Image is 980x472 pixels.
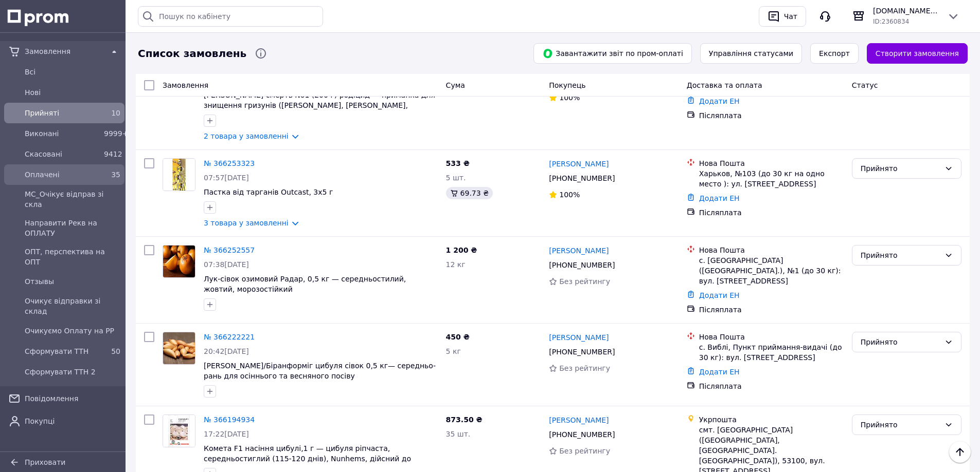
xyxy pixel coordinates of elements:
span: Покупець [549,81,585,89]
a: Створити замовлення [867,43,968,64]
span: Доставка та оплата [687,81,762,89]
a: № 366194934 [204,416,255,424]
span: Оплачені [25,169,100,180]
a: [PERSON_NAME] [549,415,609,425]
span: [DOMAIN_NAME] — інтернет магазин для фермера, садовода, дачника [873,6,939,16]
a: № 366222221 [204,333,255,341]
span: 20:42[DATE] [204,347,249,355]
div: с. [GEOGRAPHIC_DATA] ([GEOGRAPHIC_DATA].), №1 (до 30 кг): вул. [STREET_ADDRESS] [699,255,844,286]
button: Управління статусами [700,43,802,64]
span: Cума [446,81,465,89]
div: с. Виблі, Пункт приймання-видачі (до 30 кг): вул. [STREET_ADDRESS] [699,342,844,363]
button: Чат [759,6,806,27]
span: 12 кг [446,260,466,269]
div: Прийнято [861,336,940,348]
span: Сформувати ТТН [25,346,100,356]
a: № 366252557 [204,246,255,254]
span: [PHONE_NUMBER] [549,174,615,182]
span: [PHONE_NUMBER] [549,430,615,439]
span: 35 шт. [446,430,471,438]
span: Скасовані [25,149,100,159]
div: Післяплата [699,381,844,391]
a: Пастка від тарганів Outcast, 3x5 г [204,188,333,196]
span: 450 ₴ [446,333,470,341]
a: [PERSON_NAME] [549,332,609,343]
span: Без рейтингу [559,447,610,455]
span: 873.50 ₴ [446,416,483,424]
span: 100% [559,191,580,199]
span: Очикує відправки зі склад [25,296,120,316]
span: 17:22[DATE] [204,430,249,438]
span: Всi [25,67,120,77]
span: ID: 2360834 [873,18,909,25]
button: Експорт [810,43,859,64]
span: Без рейтингу [559,364,610,372]
button: Завантажити звіт по пром-оплаті [533,43,692,64]
button: Наверх [949,441,971,463]
a: 3 товара у замовленні [204,219,289,227]
input: Пошук по кабінету [138,6,323,27]
span: 9999+ [104,129,128,138]
a: Лук-сівок озимовий Радар, 0,5 кг — середньостилий, жовтий, морозостійкий [204,275,406,293]
a: [PERSON_NAME] [549,159,609,169]
a: Додати ЕН [699,194,740,202]
span: 35 [111,171,120,179]
span: Покупці [25,416,120,426]
a: Додати ЕН [699,368,740,376]
div: Прийнято [861,419,940,430]
span: Замовлення [25,46,104,56]
span: 1 200 ₴ [446,246,477,254]
span: МС_Очікує відправ зі скла [25,189,120,210]
span: 5 шт. [446,174,466,182]
span: 5 кг [446,347,461,355]
div: Харьков, №103 (до 30 кг на одно место ): ул. [STREET_ADDRESS] [699,168,844,189]
span: [PHONE_NUMBER] [549,348,615,356]
a: 3 товара у замовленні [204,35,289,43]
span: Без рейтингу [559,277,610,286]
span: Направити Рекв на ОПЛАТУ [25,218,120,238]
a: [PERSON_NAME] [549,246,609,256]
span: [PHONE_NUMBER] [549,261,615,269]
a: 2 товара у замовленні [204,132,289,140]
span: 07:57[DATE] [204,174,249,182]
div: Нова Пошта [699,245,844,255]
img: Фото товару [163,246,195,277]
span: Приховати [25,458,65,466]
div: Нова Пошта [699,332,844,342]
span: 07:38[DATE] [204,260,249,269]
span: Повідомлення [25,393,120,404]
a: Фото товару [163,332,195,365]
a: Додати ЕН [699,97,740,105]
div: Укрпошта [699,414,844,425]
span: Прийняті [25,108,100,118]
span: 10 [111,109,120,117]
div: Нова Пошта [699,158,844,168]
a: Фото товару [163,414,195,447]
div: Післяплата [699,207,844,218]
span: Нові [25,87,120,98]
span: 50 [111,347,120,355]
span: Виконані [25,128,100,139]
a: Фото товару [163,158,195,191]
span: Статус [852,81,878,89]
a: [PERSON_NAME]/Біранформіг цибуля сівок 0,5 кг— середньо-рань для осіннього та весняного посіву [204,362,436,380]
a: Додати ЕН [699,291,740,299]
span: Отзывы [25,276,120,287]
div: Прийнято [861,250,940,261]
a: Фото товару [163,245,195,278]
div: 69.73 ₴ [446,187,493,199]
a: [PERSON_NAME] смерть No1 (200 г) родіцид — приманка для знищення гризунів ([PERSON_NAME], [PERSON... [204,91,435,120]
span: 9412 [104,150,122,158]
div: Прийнято [861,163,940,174]
div: Чат [782,9,799,24]
div: Післяплата [699,110,844,121]
span: ОПТ, перспектива на ОПТ [25,247,120,267]
img: Фото товару [163,332,195,364]
img: Фото товару [163,159,195,191]
img: Фото товару [163,415,195,447]
span: 100% [559,93,580,102]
